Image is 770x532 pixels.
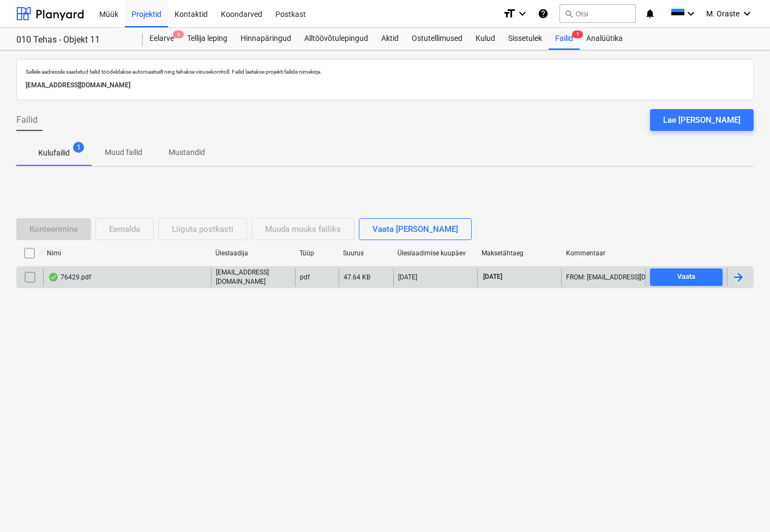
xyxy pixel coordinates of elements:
div: 47.64 KB [344,273,370,281]
div: Nimi [47,249,207,257]
a: Eelarve6 [143,28,181,50]
p: Kulufailid [38,147,70,159]
a: Hinnapäringud [234,28,298,50]
button: Vaata [650,268,723,286]
div: Failid [549,28,580,50]
div: Eelarve [143,28,181,50]
p: [EMAIL_ADDRESS][DOMAIN_NAME] [216,268,291,286]
div: Lae [PERSON_NAME] [663,113,741,127]
span: Failid [16,113,38,127]
div: [DATE] [398,273,417,281]
span: 6 [173,31,184,38]
button: Otsi [560,4,636,23]
a: Failid1 [549,28,580,50]
span: M. Oraste [706,9,739,18]
div: Üleslaadija [215,249,291,257]
span: search [564,9,573,18]
span: 1 [572,31,583,38]
a: Sissetulek [502,28,549,50]
div: 010 Tehas - Objekt 11 [16,34,130,46]
a: Analüütika [580,28,629,50]
i: keyboard_arrow_down [516,7,529,20]
a: Kulud [469,28,502,50]
button: Vaata [PERSON_NAME] [359,218,472,240]
span: 1 [73,142,84,153]
span: [DATE] [482,272,503,282]
div: Üleslaadimise kuupäev [398,249,473,257]
a: Aktid [375,28,405,50]
button: Lae [PERSON_NAME] [650,109,754,131]
a: Ostutellimused [405,28,469,50]
p: Sellele aadressile saadetud failid töödeldakse automaatselt ning tehakse viirusekontroll. Failid ... [26,68,744,75]
div: Kommentaar [566,249,641,257]
div: Suurus [343,249,389,257]
i: format_size [503,7,516,20]
p: [EMAIL_ADDRESS][DOMAIN_NAME] [26,80,744,91]
div: 76429.pdf [48,273,91,282]
p: Mustandid [169,147,205,158]
a: Alltöövõtulepingud [298,28,375,50]
p: Muud failid [105,147,142,158]
i: Abikeskus [538,7,549,20]
div: Tüüp [299,249,334,257]
div: Maksetähtaeg [482,249,557,257]
a: Tellija leping [181,28,234,50]
div: Vaata [PERSON_NAME] [372,222,458,236]
i: keyboard_arrow_down [741,7,754,20]
i: notifications [645,7,655,20]
div: Andmed failist loetud [48,273,59,282]
i: keyboard_arrow_down [684,7,697,20]
div: pdf [300,273,310,281]
div: Vaata [677,271,695,283]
